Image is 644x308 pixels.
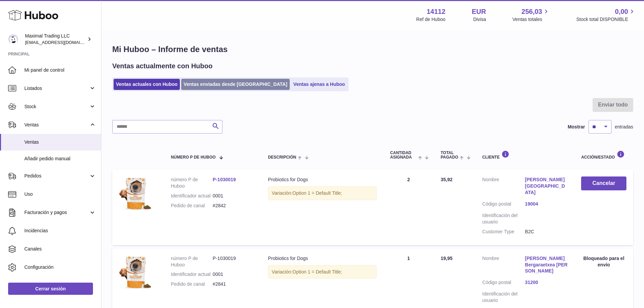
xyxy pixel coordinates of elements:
span: Option 1 = Default Title; [292,269,342,275]
div: Bloqueado para el envío [581,255,626,268]
label: Mostrar [568,124,585,130]
strong: 14112 [427,7,446,16]
span: Facturación y pagos [24,209,89,216]
span: 35,92 [440,177,452,182]
dd: #2842 [213,203,255,209]
dt: Nombre [482,255,525,276]
dd: P-1030019 [213,255,255,268]
span: Stock total DISPONIBLE [576,16,636,23]
dt: Código postal [482,279,525,287]
div: Variación: [268,265,377,279]
div: Ref de Huboo [416,16,445,23]
span: Incidencias [24,228,96,234]
a: [PERSON_NAME][GEOGRAPHIC_DATA] [525,176,568,196]
dd: 0001 [213,193,255,199]
button: Cancelar [581,176,626,190]
span: Stock [24,103,89,110]
div: Probiotics for Dogs [268,176,377,183]
span: Uso [24,191,96,197]
a: 31200 [525,279,568,286]
dd: #2841 [213,281,255,287]
span: Option 1 = Default Title; [292,190,342,196]
a: 19004 [525,201,568,207]
span: 256,03 [522,7,542,16]
span: 19,95 [440,256,452,261]
span: Canales [24,246,96,252]
div: Cliente [482,150,568,160]
a: Ventas actuales con Huboo [114,79,180,90]
span: número P de Huboo [171,155,215,160]
dd: B2C [525,229,568,235]
a: Ventas enviadas desde [GEOGRAPHIC_DATA] [181,79,290,90]
span: Configuración [24,264,96,270]
span: Cantidad ASIGNADA [390,151,416,160]
span: Listados [24,85,89,92]
dt: número P de Huboo [171,255,213,268]
span: Mi panel de control [24,67,96,73]
div: Acción/Estado [581,150,626,160]
dt: Nombre [482,176,525,197]
dt: Identificador actual [171,193,213,199]
a: 256,03 Ventas totales [512,7,550,23]
h1: Mi Huboo – Informe de ventas [112,44,633,55]
span: entradas [615,124,633,130]
img: internalAdmin-14112@internal.huboo.com [8,34,18,44]
span: 0,00 [615,7,628,16]
span: Pedidos [24,173,89,179]
a: P-1030019 [213,177,236,182]
dt: Identificación del usuario [482,291,525,304]
div: Divisa [473,16,486,23]
a: 0,00 Stock total DISPONIBLE [576,7,636,23]
td: 2 [383,170,434,245]
div: Probiotics for Dogs [268,255,377,262]
strong: EUR [472,7,486,16]
div: Maximal Trading LLC [25,33,86,46]
dt: Identificación del usuario [482,212,525,225]
dt: Identificador actual [171,271,213,278]
h2: Ventas actualmente con Huboo [112,62,213,71]
dd: 0001 [213,271,255,278]
dt: Pedido de canal [171,281,213,287]
span: Ventas totales [512,16,550,23]
span: Total pagado [440,151,458,160]
a: Cerrar sesión [8,283,93,295]
a: [PERSON_NAME] Bergaraetxea [PERSON_NAME] [525,255,568,275]
span: Descripción [268,155,296,160]
img: ProbioticsInfographicsDesign-01.jpg [119,176,153,210]
dt: Customer Type [482,229,525,235]
a: Ventas ajenas a Huboo [291,79,348,90]
span: Ventas [24,139,96,145]
span: Añadir pedido manual [24,156,96,162]
span: [EMAIL_ADDRESS][DOMAIN_NAME] [25,40,99,45]
span: Ventas [24,122,89,128]
img: ProbioticsInfographicsDesign-01.jpg [119,255,153,289]
dt: Pedido de canal [171,203,213,209]
dt: Código postal [482,201,525,209]
div: Variación: [268,186,377,200]
dt: número P de Huboo [171,176,213,189]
